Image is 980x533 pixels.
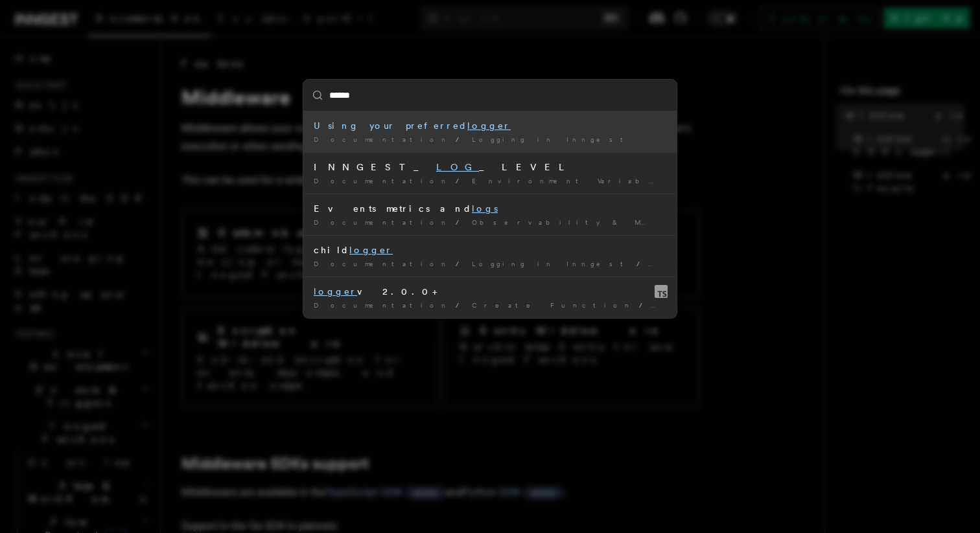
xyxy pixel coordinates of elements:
[472,301,634,309] span: Create Function
[314,202,666,215] div: Events metrics and
[636,260,647,267] span: /
[314,135,450,143] span: Documentation
[314,218,450,226] span: Documentation
[314,285,666,298] div: v2.0.0+
[314,286,357,297] mark: logger
[314,177,450,185] span: Documentation
[472,135,631,143] span: Logging in Inngest
[639,301,650,309] span: /
[467,120,511,131] mark: logger
[456,218,467,226] span: /
[314,244,666,256] div: child
[436,162,479,172] mark: LOG
[456,301,467,309] span: /
[456,260,467,267] span: /
[472,177,681,185] span: Environment Variables
[472,218,706,226] span: Observability & Metrics
[314,301,450,309] span: Documentation
[349,245,393,255] mark: logger
[314,161,666,174] div: INNGEST_ _LEVEL
[456,135,467,143] span: /
[456,177,467,185] span: /
[472,203,498,214] mark: logs
[472,260,631,267] span: Logging in Inngest
[314,119,666,132] div: Using your preferred
[314,260,450,267] span: Documentation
